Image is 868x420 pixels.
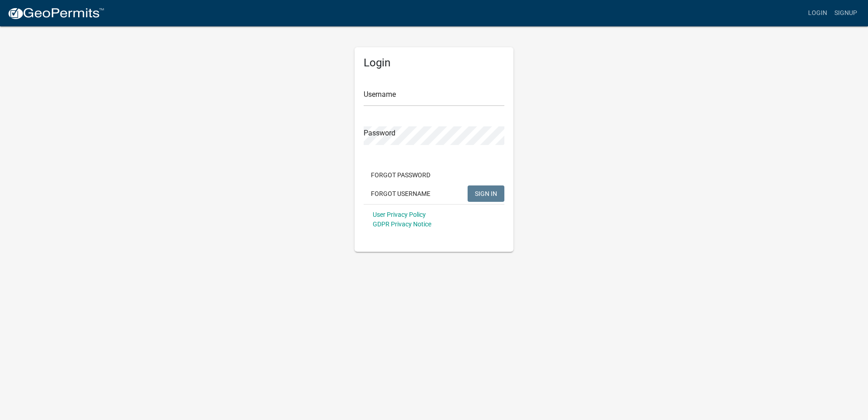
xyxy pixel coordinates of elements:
h5: Login [364,56,504,70]
button: SIGN IN [468,185,504,202]
button: Forgot Password [364,167,438,183]
span: SIGN IN [475,190,497,197]
a: Signup [831,5,861,22]
a: GDPR Privacy Notice [373,220,431,228]
a: Login [804,5,831,22]
button: Forgot Username [364,185,438,202]
a: User Privacy Policy [373,211,426,218]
